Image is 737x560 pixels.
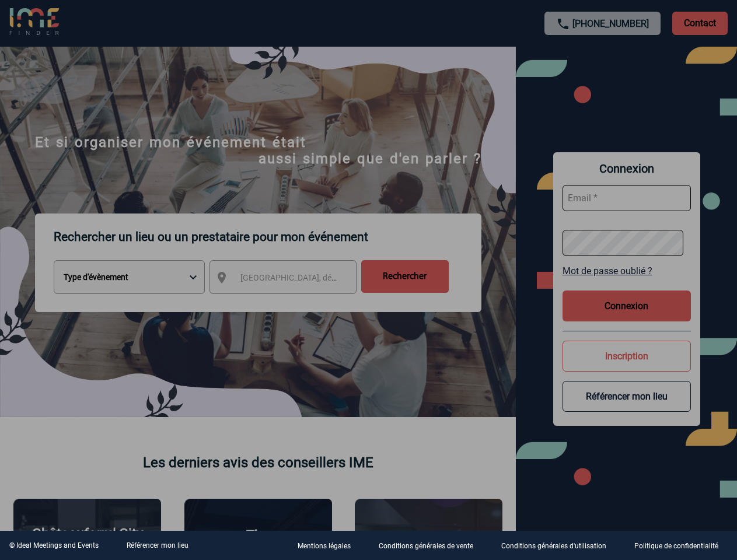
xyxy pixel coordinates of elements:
[379,542,473,551] p: Conditions générales de vente
[625,540,737,551] a: Politique de confidentialité
[298,542,351,551] p: Mentions légales
[127,541,188,549] a: Référencer mon lieu
[9,541,99,549] div: © Ideal Meetings and Events
[369,540,492,551] a: Conditions générales de vente
[288,540,369,551] a: Mentions légales
[634,542,718,551] p: Politique de confidentialité
[492,540,625,551] a: Conditions générales d'utilisation
[501,542,606,551] p: Conditions générales d'utilisation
